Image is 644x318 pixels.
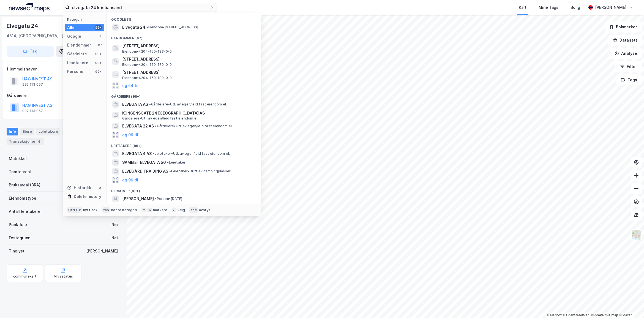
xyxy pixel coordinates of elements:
span: ELVEGATA AS [122,101,148,108]
span: Eiendom • 4204-150-183-0-0 [122,49,172,54]
button: Datasett [608,35,642,46]
button: Analyse [610,48,642,59]
div: Festegrunn [9,235,30,241]
div: Kart [519,4,526,11]
div: Leietakere [67,59,88,66]
span: SAMEIET ELVEGATA 56 [122,159,166,166]
div: Personer (99+) [107,184,261,194]
span: Leietaker • Drift av campingplasser [169,169,231,173]
span: Gårdeiere • Utl. av egen/leid fast eiendom el. [122,116,198,121]
div: Elvegata 24 [7,21,39,30]
div: Punktleie [9,221,27,228]
div: Eiendomstype [9,195,36,202]
div: Info [7,128,18,135]
div: Bruksareal (BRA) [9,182,40,188]
div: Eiere [20,128,34,135]
div: markere [153,208,167,212]
div: Gårdeiere [7,92,120,99]
button: Tags [616,74,642,85]
div: Nei [111,235,118,241]
div: Tomteareal [9,168,31,175]
div: Tinglyst [9,248,24,254]
div: 992 113 057 [22,109,43,113]
div: Gårdeiere [67,51,87,57]
div: Google (1) [107,13,261,23]
span: ELVEGATA 4 AS [122,150,152,157]
span: • [155,124,157,128]
button: Tag [7,46,54,57]
span: Leietaker • Utl. av egen/leid fast eiendom el. [153,151,230,156]
div: [PERSON_NAME] [86,248,118,254]
div: Delete history [74,193,101,200]
div: Ctrl + k [67,207,82,213]
div: 99+ [94,69,102,74]
span: Eiendom • [STREET_ADDRESS] [146,25,198,29]
div: 1 [98,34,102,39]
span: Elvegata 24 [122,24,145,31]
div: Alle [67,24,75,31]
div: 6 [37,139,42,144]
div: 99+ [94,25,102,30]
div: Leietakere [36,128,60,135]
div: Kommunekart [13,274,37,279]
a: Mapbox [547,313,562,317]
div: Historikk [67,184,91,191]
span: • [169,169,171,173]
div: Transaksjoner [7,138,44,145]
span: • [153,151,154,156]
div: avbryt [199,208,210,212]
span: • [146,25,148,29]
div: Matrikkel [9,155,27,162]
button: Bokmerker [605,21,642,32]
span: ELVEGÅRD TRAIDING AS [122,168,168,175]
button: Filter [615,61,642,72]
div: Leietakere (99+) [107,139,261,149]
div: Eiendommer [67,42,91,48]
div: Gårdeiere (99+) [107,90,261,100]
div: Personer [67,68,85,75]
button: og 64 til [122,82,138,89]
div: Google [67,33,81,40]
span: KONGENSGATE 24 [GEOGRAPHIC_DATA] AS [122,110,254,116]
input: Søk på adresse, matrikkel, gårdeiere, leietakere eller personer [70,3,210,12]
span: [STREET_ADDRESS] [122,56,254,62]
button: og 96 til [122,177,138,183]
img: Z [631,230,642,240]
div: [PERSON_NAME] [595,4,626,11]
div: Mine Tags [539,4,558,11]
a: OpenStreetMap [563,313,590,317]
span: Eiendom • 4204-150-180-0-0 [122,76,172,80]
div: Kontrollprogram for chat [616,292,644,318]
span: [PERSON_NAME] [122,195,154,202]
span: Eiendom • 4204-150-179-0-0 [122,62,172,67]
span: [STREET_ADDRESS] [122,69,254,76]
span: Gårdeiere • Utl. av egen/leid fast eiendom el. [155,124,233,128]
div: Miljøstatus [54,274,73,279]
span: • [149,102,151,106]
span: ELVEGATA 22 AS [122,123,154,129]
span: • [167,160,169,164]
button: og 96 til [122,132,138,138]
div: Antall leietakere [9,208,40,215]
img: logo.a4113a55bc3d86da70a041830d287a7e.svg [9,3,50,12]
div: Bolig [571,4,580,11]
div: Hjemmelshaver [7,66,120,72]
div: esc [189,207,198,213]
span: Leietaker [167,160,185,165]
div: tab [102,207,110,213]
div: [GEOGRAPHIC_DATA], 150/183 [61,32,120,39]
span: • [155,197,157,201]
div: velg [178,208,185,212]
div: 0 [98,186,102,190]
div: Eiendommer (67) [107,32,261,42]
div: 99+ [94,61,102,65]
div: 992 113 057 [22,82,43,87]
div: neste kategori [111,208,137,212]
a: Improve this map [591,313,618,317]
div: 67 [98,43,102,47]
span: Person • [DATE] [155,197,182,201]
div: nytt søk [83,208,98,212]
div: Datasett [62,128,83,135]
div: Nei [111,221,118,228]
div: 99+ [94,52,102,56]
